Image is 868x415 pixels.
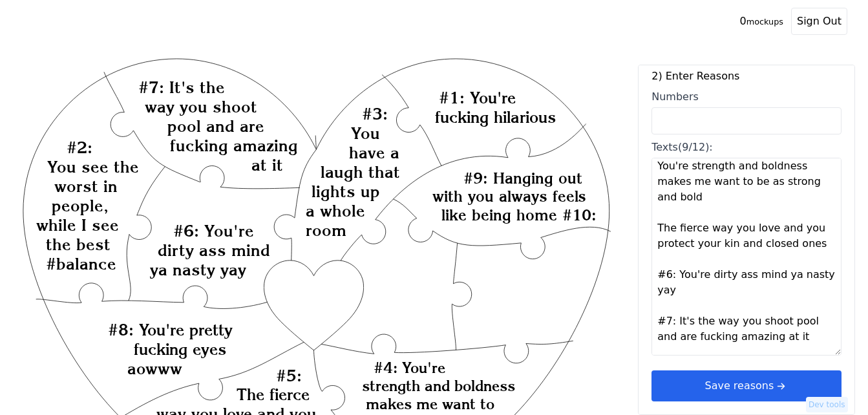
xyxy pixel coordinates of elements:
[306,201,365,220] text: a whole
[251,155,283,175] text: at it
[374,359,445,376] text: #4: You're
[276,367,302,385] text: #5:
[145,97,257,116] text: way you shoot
[127,359,182,378] text: aowww
[651,140,842,155] div: Texts
[463,169,582,187] text: #9: Hanging out
[158,240,270,260] text: dirty ass mind
[150,260,246,279] text: ya nasty yay
[366,395,494,412] text: makes me want to
[170,136,298,155] text: fucking amazing
[52,196,109,215] text: people,
[651,107,842,134] input: Numbers
[306,220,346,240] text: room
[67,138,92,157] text: #2:
[439,89,516,107] text: #1: You're
[651,89,842,105] div: Numbers
[432,187,587,206] text: with you always feels
[678,141,713,153] span: (9/12):
[134,340,226,359] text: fucking eyes
[108,321,233,339] text: #8: You're pretty
[806,397,848,412] button: Dev tools
[46,235,111,254] text: the best
[173,221,254,240] text: #6: You're
[349,143,399,162] text: have a
[791,8,847,35] button: Sign Out
[54,176,118,196] text: worst in
[321,162,400,182] text: laugh that
[36,215,119,235] text: while I see
[435,108,556,127] text: fucking hilarious
[362,104,388,123] text: #3:
[651,158,842,356] textarea: Texts(9/12):
[651,370,842,401] button: Save reasonsarrow right short
[362,377,515,394] text: strength and boldness
[441,206,597,224] text: like being home #10:
[651,69,842,84] label: 2) Enter Reasons
[351,123,380,143] text: You
[237,386,310,405] text: The fierce
[167,116,264,136] text: pool and are
[46,254,116,273] text: #balance
[774,379,788,393] svg: arrow right short
[138,78,225,97] text: #7: It's the
[47,157,139,176] text: You see the
[312,182,380,201] text: lights up
[740,14,783,29] div: 0
[746,17,783,27] small: mockups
